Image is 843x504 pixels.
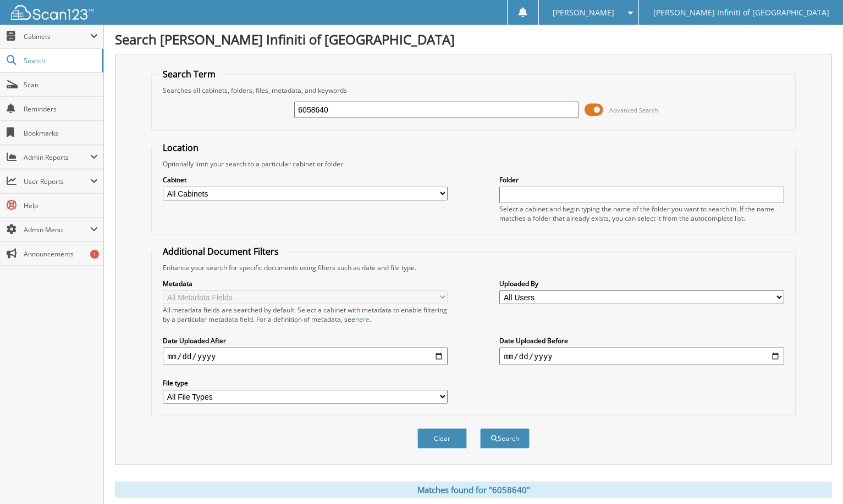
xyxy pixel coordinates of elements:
button: Search [480,428,530,449]
h1: Search [PERSON_NAME] Infiniti of [GEOGRAPHIC_DATA] [115,30,832,48]
label: Cabinet [163,175,447,184]
span: Help [24,201,98,210]
label: File type [163,378,447,388]
div: Optionally limit your search to a particular cabinet or folder [157,159,790,169]
div: Enhance your search for specific documents using filters such as date and file type. [157,263,790,272]
span: Announcements [24,249,98,259]
label: Date Uploaded After [163,336,447,345]
legend: Additional Document Filters [157,245,284,257]
a: here [355,315,370,324]
span: User Reports [24,177,90,186]
label: Folder [499,175,784,184]
span: Cabinets [24,32,90,41]
div: All metadata fields are searched by default. Select a cabinet with metadata to enable filtering b... [163,305,447,324]
img: scan123-logo-white.svg [11,5,93,20]
div: Searches all cabinets, folders, files, metadata, and keywords [157,86,790,95]
label: Date Uploaded Before [499,336,784,345]
label: Uploaded By [499,279,784,288]
div: Matches found for "6058640" [115,481,832,498]
button: Clear [417,428,467,449]
legend: Search Term [157,68,221,80]
div: Select a cabinet and begin typing the name of the folder you want to search in. If the name match... [499,204,784,223]
legend: Location [157,142,204,154]
span: Reminders [24,104,98,114]
span: [PERSON_NAME] [553,9,614,16]
span: Admin Menu [24,225,90,234]
span: Bookmarks [24,128,98,138]
span: Scan [24,80,98,89]
span: Advanced Search [609,106,658,114]
div: 1 [90,250,99,259]
span: [PERSON_NAME] Infiniti of [GEOGRAPHIC_DATA] [653,9,829,16]
span: Admin Reports [24,153,90,162]
input: end [499,348,784,365]
span: Search [24,56,96,65]
input: start [163,348,447,365]
label: Metadata [163,279,447,288]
